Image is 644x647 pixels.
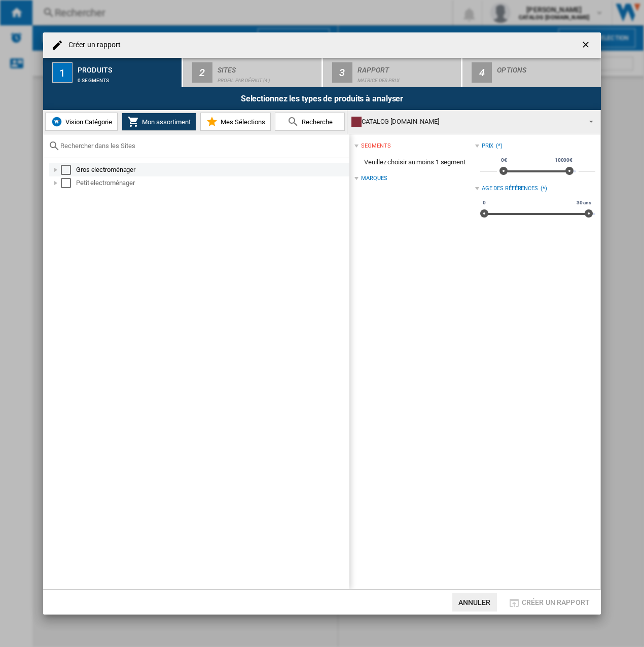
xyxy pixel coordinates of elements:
span: Recherche [299,118,333,126]
div: segments [361,142,390,150]
div: Petit electroménager [76,178,348,188]
span: Mes Sélections [218,118,265,126]
ng-md-icon: getI18NText('BUTTONS.CLOSE_DIALOG') [581,40,593,52]
div: Rapport [357,62,457,73]
div: Produits [78,62,177,73]
div: Age des références [482,185,538,193]
button: Mes Sélections [200,113,271,131]
div: 2 [192,62,212,83]
div: 3 [332,62,352,83]
button: Mon assortiment [122,113,196,131]
button: Recherche [275,113,345,131]
button: 1 Produits 0 segments [43,58,183,87]
span: Veuillez choisir au moins 1 segment [354,153,475,172]
h4: Créer un rapport [63,40,121,50]
span: Créer un rapport [522,598,590,606]
div: Gros electroménager [76,165,348,175]
div: 4 [472,62,492,83]
div: Marques [361,174,387,183]
span: 30 ans [575,199,593,207]
div: Sites [218,62,317,73]
div: Options [497,62,597,73]
button: Annuler [452,593,497,612]
span: 0 [481,199,487,207]
div: Prix [482,142,494,150]
div: 0 segments [78,73,177,83]
span: Mon assortiment [139,118,191,126]
img: wiser-icon-blue.png [51,116,63,128]
button: getI18NText('BUTTONS.CLOSE_DIALOG') [577,35,597,55]
div: Matrice des prix [357,73,457,83]
div: Selectionnez les types de produits à analyser [43,87,601,110]
span: 10000€ [553,156,574,164]
button: 4 Options [462,58,601,87]
button: 2 Sites Profil par défaut (4) [183,58,323,87]
span: 0€ [499,156,509,164]
md-checkbox: Select [61,165,76,175]
button: Vision Catégorie [45,113,118,131]
div: 1 [52,62,73,83]
md-checkbox: Select [61,178,76,188]
input: Rechercher dans les Sites [60,142,344,150]
div: Profil par défaut (4) [218,73,317,83]
button: 3 Rapport Matrice des prix [323,58,462,87]
button: Créer un rapport [505,593,593,612]
div: CATALOG [DOMAIN_NAME] [351,115,580,129]
span: Vision Catégorie [63,118,112,126]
